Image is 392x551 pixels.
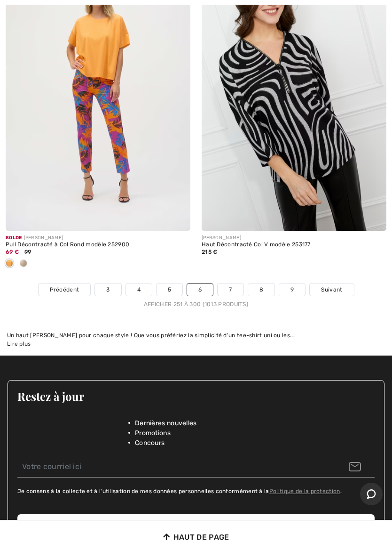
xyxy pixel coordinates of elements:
[16,256,31,272] div: Dune
[310,284,353,296] a: Suivant
[6,235,190,242] div: [PERSON_NAME]
[17,514,375,539] button: Inscrivez vous
[135,428,171,438] span: Promotions
[50,285,79,294] span: Précédent
[17,456,375,478] input: Votre courriel ici
[17,487,342,495] label: Je consens à la collecte et à l'utilisation de mes données personnelles conformément à la .
[202,242,386,248] div: Haut Décontracté Col V modèle 253177
[126,284,152,296] a: 4
[321,285,342,294] span: Suivant
[6,235,22,241] span: Solde
[2,256,16,272] div: Apricot
[7,331,385,340] div: Un haut [PERSON_NAME] pour chaque style ! Que vous préfériez la simplicité d'un tee-shirt uni ou ...
[269,488,340,494] a: Politique de la protection
[202,235,386,242] div: [PERSON_NAME]
[135,438,165,448] span: Concours
[135,418,197,428] span: Dernières nouvelles
[279,284,305,296] a: 9
[202,249,218,255] span: 215 €
[360,483,383,506] iframe: Ouvre un widget dans lequel vous pouvez chatter avec l’un de nos agents
[248,284,274,296] a: 8
[6,249,19,255] span: 69 €
[7,340,31,347] span: Lire plus
[157,284,182,296] a: 5
[39,284,91,296] a: Précédent
[95,284,121,296] a: 3
[17,390,375,402] h3: Restez à jour
[6,242,190,248] div: Pull Décontracté à Col Rond modèle 252900
[218,284,243,296] a: 7
[24,249,31,255] span: 99
[187,284,213,296] a: 6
